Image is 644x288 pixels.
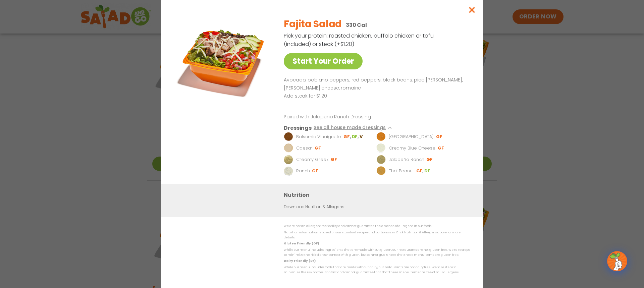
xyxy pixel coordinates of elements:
li: GF [312,168,319,174]
img: Dressing preview image for Ranch [284,166,293,176]
p: We are not an allergen free facility and cannot guarantee the absence of allergens in our foods. [284,224,470,229]
p: Paired with Jalapeno Ranch Dressing [284,113,408,120]
li: GF [331,157,338,163]
p: While our menu includes foods that are made without dairy, our restaurants are not dairy free. We... [284,265,470,275]
p: Add steak for $1.20 [284,92,467,100]
li: DF [352,134,360,140]
img: Featured product photo for Fajita Salad [176,12,270,106]
h3: Dressings [284,124,312,132]
img: Dressing preview image for BBQ Ranch [376,132,386,141]
p: Creamy Blue Cheese [389,145,435,152]
li: GF [438,145,445,151]
p: Ranch [296,168,310,174]
strong: Gluten Friendly (GF) [284,241,319,245]
li: GF [315,145,322,151]
p: Avocado, poblano peppers, red peppers, black beans, pico [PERSON_NAME], [PERSON_NAME] cheese, rom... [284,76,467,92]
li: V [360,134,363,140]
img: Dressing preview image for Caesar [284,143,293,153]
p: Thai Peanut [389,168,414,174]
li: GF [416,168,424,174]
img: Dressing preview image for Jalapeño Ranch [376,155,386,164]
p: While our menu includes ingredients that are made without gluten, our restaurants are not gluten ... [284,247,470,258]
p: Balsamic Vinaigrette [296,133,341,140]
img: wpChatIcon [608,252,627,271]
p: [GEOGRAPHIC_DATA] [389,133,434,140]
p: Creamy Greek [296,156,328,163]
li: GF [426,157,433,163]
li: GF [343,134,352,140]
p: 330 Cal [346,21,367,29]
h2: Fajita Salad [284,17,342,31]
li: GF [436,134,443,140]
h3: Nutrition [284,191,473,199]
strong: Dairy Friendly (DF) [284,259,315,263]
button: See all house made dressings [314,124,395,132]
p: Pick your protein: roasted chicken, buffalo chicken or tofu (included) or steak (+$1.20) [284,32,435,48]
img: Dressing preview image for Creamy Blue Cheese [376,143,386,153]
p: Jalapeño Ranch [389,156,424,163]
p: Caesar [296,145,312,152]
li: DF [424,168,431,174]
img: Dressing preview image for Thai Peanut [376,166,386,176]
a: Start Your Order [284,53,363,69]
p: Nutrition information is based on our standard recipes and portion sizes. Click Nutrition & Aller... [284,230,470,240]
a: Download Nutrition & Allergens [284,204,344,210]
img: Dressing preview image for Creamy Greek [284,155,293,164]
img: Dressing preview image for Balsamic Vinaigrette [284,132,293,141]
